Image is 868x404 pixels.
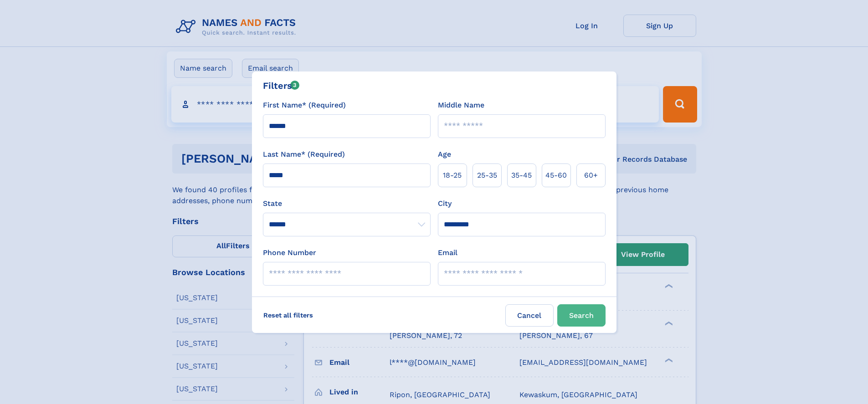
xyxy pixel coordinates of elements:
div: Filters [263,79,300,92]
label: Middle Name [438,100,484,111]
label: State [263,198,431,209]
label: Last Name* (Required) [263,149,345,160]
label: Age [438,149,451,160]
label: Cancel [505,304,554,327]
button: Search [557,304,606,327]
span: 45‑60 [545,170,567,181]
label: Reset all filters [257,304,319,326]
label: City [438,198,452,209]
span: 18‑25 [443,170,462,181]
label: Phone Number [263,247,316,258]
span: 60+ [584,170,598,181]
label: Email [438,247,457,258]
span: 25‑35 [477,170,497,181]
span: 35‑45 [511,170,532,181]
label: First Name* (Required) [263,100,346,111]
